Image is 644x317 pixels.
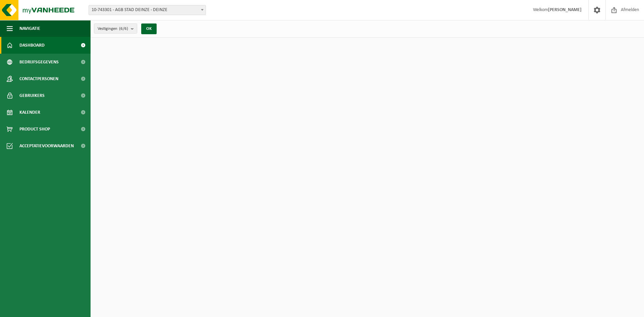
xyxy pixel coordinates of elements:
[89,5,206,15] span: 10-743301 - AGB STAD DEINZE - DEINZE
[119,27,128,31] count: (6/6)
[141,23,157,34] button: OK
[19,138,74,154] span: Acceptatievoorwaarden
[19,87,45,104] span: Gebruikers
[19,37,45,54] span: Dashboard
[19,121,50,138] span: Product Shop
[19,70,58,87] span: Contactpersonen
[19,104,40,121] span: Kalender
[89,5,206,15] span: 10-743301 - AGB STAD DEINZE - DEINZE
[19,20,40,37] span: Navigatie
[19,54,59,70] span: Bedrijfsgegevens
[94,23,137,34] button: Vestigingen(6/6)
[98,24,128,34] span: Vestigingen
[548,7,582,12] strong: [PERSON_NAME]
